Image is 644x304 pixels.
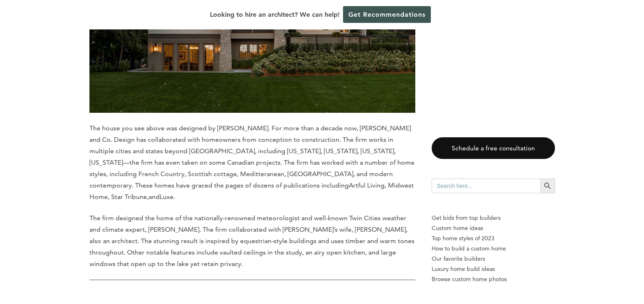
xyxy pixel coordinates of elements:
a: Luxury home build ideas [432,264,555,274]
a: Get Recommendations [343,6,431,23]
span: Luxe. [160,193,175,201]
svg: Search [543,181,552,190]
span: The firm designed the home of the nationally-renowned meteorologist and well-known Twin Cities we... [89,214,414,268]
p: Get bids from top builders [432,213,555,223]
a: Schedule a free consultation [432,137,555,159]
span: The house you see above was designed by [PERSON_NAME]. For more than a decade now, [PERSON_NAME] ... [89,124,414,189]
a: Our favorite builders [432,254,555,264]
a: Top home styles of 2023 [432,233,555,244]
a: Browse custom home photos [432,274,555,284]
iframe: Drift Widget Chat Controller [487,245,634,294]
a: Custom home ideas [432,223,555,233]
span: and [149,193,160,201]
a: How to build a custom home [432,244,555,254]
input: Search here... [432,179,540,193]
